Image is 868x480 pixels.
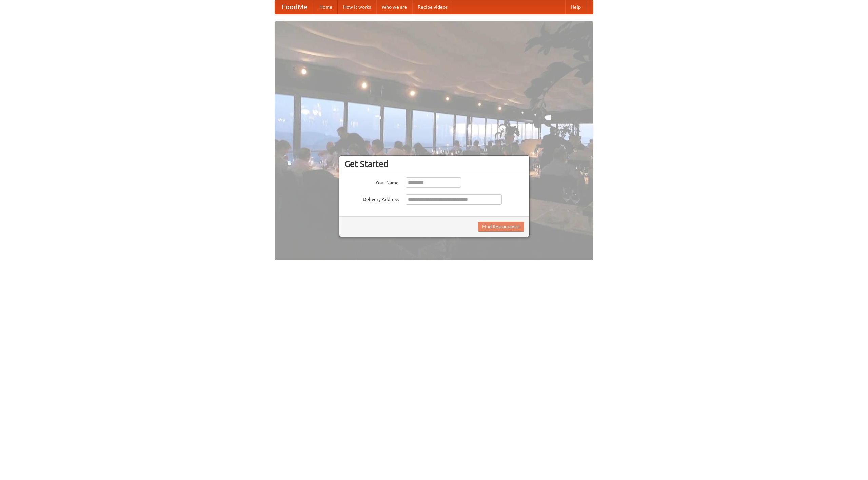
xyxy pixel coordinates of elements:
label: Your Name [344,177,399,186]
h3: Get Started [344,159,524,169]
a: Recipe videos [412,0,453,14]
label: Delivery Address [344,194,399,203]
button: Find Restaurants! [478,222,524,232]
a: FoodMe [275,0,314,14]
a: Home [314,0,338,14]
a: Who we are [376,0,412,14]
a: Help [565,0,586,14]
a: How it works [338,0,376,14]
